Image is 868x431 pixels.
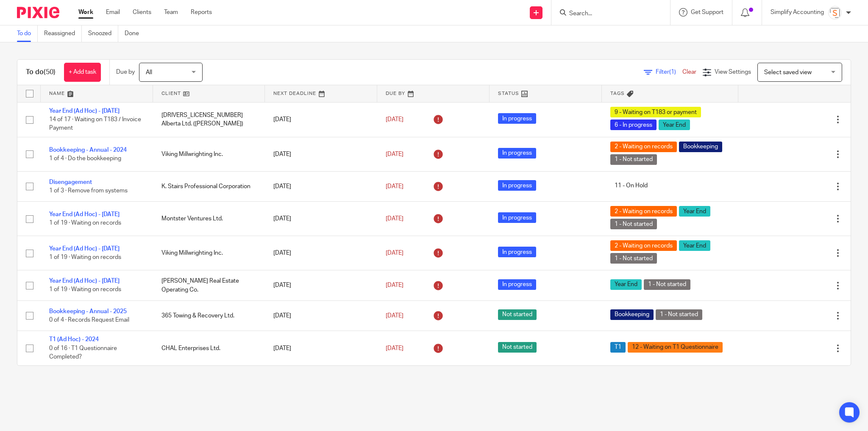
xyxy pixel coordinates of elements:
[386,282,403,288] span: [DATE]
[498,309,537,320] span: Not started
[49,336,99,342] a: T1 (Ad Hoc) - 2024
[610,342,626,353] span: T1
[610,107,701,117] span: 9 - Waiting on T183 or payment
[133,8,151,17] a: Clients
[610,253,657,264] span: 1 - Not started
[679,206,710,217] span: Year End
[265,137,377,171] td: [DATE]
[49,287,121,293] span: 1 of 19 · Waiting on records
[49,108,120,114] a: Year End (Ad Hoc) - [DATE]
[659,120,690,130] span: Year End
[265,202,377,236] td: [DATE]
[265,102,377,137] td: [DATE]
[610,279,642,290] span: Year End
[153,236,265,270] td: Viking Millwrighting Inc.
[191,8,212,17] a: Reports
[49,211,120,217] a: Year End (Ad Hoc) - [DATE]
[656,69,682,75] span: Filter
[49,309,127,314] a: Bookkeeping - Annual - 2025
[146,70,152,75] span: All
[64,63,101,82] a: + Add task
[498,113,536,124] span: In progress
[49,179,92,185] a: Disengagement
[498,180,536,191] span: In progress
[49,345,117,360] span: 0 of 16 · T1 Questionnaire Completed?
[49,255,121,261] span: 1 of 19 · Waiting on records
[610,91,625,96] span: Tags
[265,236,377,270] td: [DATE]
[610,309,654,320] span: Bookkeeping
[610,180,652,191] span: 11 - On Hold
[498,247,536,257] span: In progress
[386,216,403,222] span: [DATE]
[679,142,722,152] span: Bookkeeping
[153,331,265,366] td: CHAL Enterprises Ltd.
[125,25,145,42] a: Done
[771,8,824,17] p: Simplify Accounting
[265,300,377,331] td: [DATE]
[153,137,265,171] td: Viking Millwrighting Inc.
[610,154,657,165] span: 1 - Not started
[153,300,265,331] td: 365 Towing & Recovery Ltd.
[49,317,129,323] span: 0 of 4 · Records Request Email
[88,25,118,42] a: Snoozed
[153,171,265,201] td: K. Stairs Professional Corporation
[498,148,536,158] span: In progress
[568,10,645,18] input: Search
[764,70,812,75] span: Select saved view
[682,69,696,75] a: Clear
[49,156,121,161] span: 1 of 4 · Do the bookkeeping
[691,9,723,15] span: Get Support
[49,246,120,252] a: Year End (Ad Hoc) - [DATE]
[656,309,702,320] span: 1 - Not started
[153,270,265,300] td: [PERSON_NAME] Real Estate Operating Co.
[78,8,93,17] a: Work
[610,206,677,217] span: 2 - Waiting on records
[498,342,537,353] span: Not started
[49,278,120,284] a: Year End (Ad Hoc) - [DATE]
[49,188,128,194] span: 1 of 3 · Remove from systems
[386,117,403,122] span: [DATE]
[265,331,377,366] td: [DATE]
[628,342,723,353] span: 12 - Waiting on T1 Questionnaire
[715,69,751,75] span: View Settings
[106,8,120,17] a: Email
[669,69,676,75] span: (1)
[610,240,677,251] span: 2 - Waiting on records
[49,220,121,226] span: 1 of 19 · Waiting on records
[610,120,657,130] span: 6 - In progress
[49,147,127,153] a: Bookkeeping - Annual - 2024
[498,279,536,290] span: In progress
[679,240,710,251] span: Year End
[828,6,842,19] img: Screenshot%202023-11-29%20141159.png
[44,69,56,75] span: (50)
[116,68,135,76] p: Due by
[498,212,536,223] span: In progress
[386,184,403,189] span: [DATE]
[265,171,377,201] td: [DATE]
[17,7,59,18] img: Pixie
[644,279,690,290] span: 1 - Not started
[610,219,657,229] span: 1 - Not started
[386,151,403,157] span: [DATE]
[49,117,141,131] span: 14 of 17 · Waiting on T183 / Invoice Payment
[17,25,38,42] a: To do
[164,8,178,17] a: Team
[153,202,265,236] td: Montster Ventures Ltd.
[386,345,403,351] span: [DATE]
[153,102,265,137] td: [DRIVERS_LICENSE_NUMBER] Alberta Ltd. ([PERSON_NAME])
[26,68,56,77] h1: To do
[265,270,377,300] td: [DATE]
[386,313,403,319] span: [DATE]
[386,250,403,256] span: [DATE]
[44,25,82,42] a: Reassigned
[610,142,677,152] span: 2 - Waiting on records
